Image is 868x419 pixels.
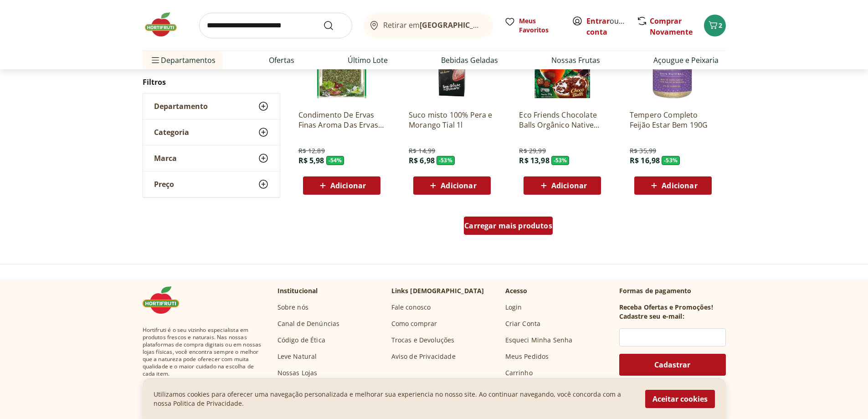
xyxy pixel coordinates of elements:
[154,102,208,111] span: Departamento
[143,171,280,197] button: Preço
[150,49,216,71] span: Departamentos
[619,354,726,376] button: Cadastrar
[363,13,493,38] button: Retirar em[GEOGRAPHIC_DATA]/[GEOGRAPHIC_DATA]
[437,156,455,165] span: - 53 %
[551,55,600,66] a: Nossas Frutas
[619,303,713,312] h3: Receba Ofertas e Promoções!
[551,182,587,189] span: Adicionar
[505,336,573,345] a: Esqueci Minha Senha
[143,119,280,145] button: Categoria
[277,368,318,378] a: Nossas Lojas
[630,146,656,155] span: R$ 35,99
[277,303,308,312] a: Sobre nós
[383,21,484,29] span: Retirar em
[298,110,385,130] a: Condimento De Ervas Finas Aroma Das Ervas 20G
[199,13,352,38] input: search
[298,146,325,155] span: R$ 12,89
[154,390,634,408] p: Utilizamos cookies para oferecer uma navegação personalizada e melhorar sua experiencia no nosso ...
[154,180,174,189] span: Preço
[143,11,188,38] img: Hortifruti
[464,222,552,229] span: Carregar mais produtos
[650,16,693,37] a: Comprar Novamente
[391,303,431,312] a: Fale conosco
[154,128,189,137] span: Categoria
[619,312,684,321] h3: Cadastre seu e-mail:
[150,49,161,71] button: Menu
[704,15,726,36] button: Carrinho
[277,286,318,295] p: Institucional
[719,21,722,30] span: 2
[645,390,715,408] button: Aceitar cookies
[505,352,549,361] a: Meus Pedidos
[391,319,437,328] a: Como comprar
[143,93,280,119] button: Departamento
[586,16,627,37] span: ou
[505,303,522,312] a: Login
[143,73,280,91] h2: Filtros
[464,217,553,238] a: Carregar mais produtos
[630,110,716,130] a: Tempero Completo Feijão Estar Bem 190G
[653,55,719,66] a: Açougue e Peixaria
[441,182,476,189] span: Adicionar
[551,156,570,165] span: - 53 %
[505,319,541,328] a: Criar Conta
[277,319,340,328] a: Canal de Denúncias
[348,55,388,66] a: Último Lote
[505,368,533,378] a: Carrinho
[504,16,561,35] a: Meus Favoritos
[654,361,690,368] span: Cadastrar
[409,110,495,130] a: Suco misto 100% Pera e Morango Tial 1l
[586,16,637,37] a: Criar conta
[391,336,455,345] a: Trocas e Devoluções
[630,155,660,166] span: R$ 16,98
[277,352,317,361] a: Leve Natural
[154,154,177,163] span: Marca
[634,176,712,195] button: Adicionar
[519,146,545,155] span: R$ 29,99
[143,286,188,314] img: Hortifruti
[519,110,606,130] a: Eco Friends Chocolate Balls Orgânico Native 270 G
[524,176,601,195] button: Adicionar
[323,20,345,31] button: Submit Search
[143,145,280,171] button: Marca
[662,182,697,189] span: Adicionar
[409,146,435,155] span: R$ 14,99
[303,176,380,195] button: Adicionar
[586,16,610,26] a: Entrar
[391,352,456,361] a: Aviso de Privacidade
[409,155,435,166] span: R$ 6,98
[519,155,549,166] span: R$ 13,98
[391,286,484,295] p: Links [DEMOGRAPHIC_DATA]
[143,326,263,378] span: Hortifruti é o seu vizinho especialista em produtos frescos e naturais. Nas nossas plataformas de...
[619,286,726,295] p: Formas de pagamento
[413,176,491,195] button: Adicionar
[277,336,325,345] a: Código de Ética
[298,155,324,166] span: R$ 5,98
[662,156,680,165] span: - 53 %
[441,55,498,66] a: Bebidas Geladas
[519,16,561,35] span: Meus Favoritos
[326,156,344,165] span: - 54 %
[269,55,294,66] a: Ofertas
[420,20,573,30] b: [GEOGRAPHIC_DATA]/[GEOGRAPHIC_DATA]
[505,286,528,295] p: Acesso
[330,182,366,189] span: Adicionar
